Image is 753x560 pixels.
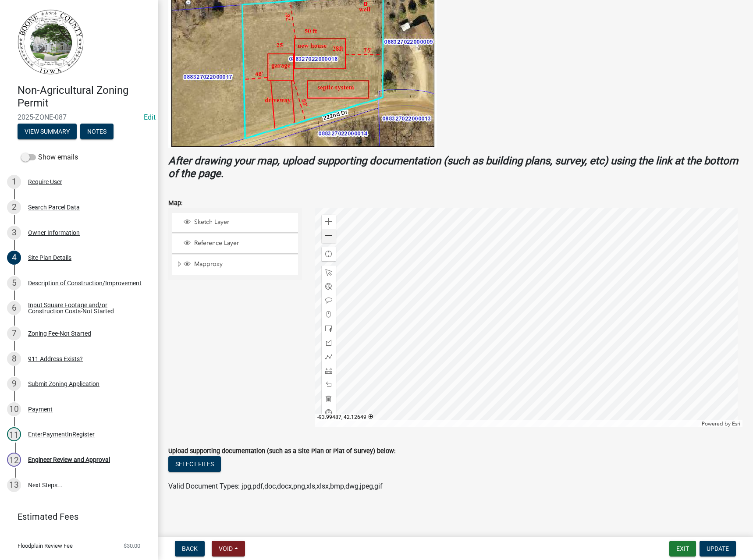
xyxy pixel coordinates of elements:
a: Esri [732,421,740,427]
div: 3 [7,226,21,240]
wm-modal-confirm: Notes [80,128,114,135]
span: Reference Layer [192,239,295,247]
label: Map: [168,200,182,206]
button: Notes [80,124,114,139]
div: 8 [7,352,21,366]
li: Sketch Layer [172,213,298,233]
label: Upload supporting documentation (such as a Site Plan or Plat of Survey) below: [168,448,395,454]
div: Zoom out [322,229,336,243]
div: Zoom in [322,215,336,229]
div: Site Plan Details [28,255,71,261]
div: 4 [7,251,21,265]
div: Engineer Review and Approval [28,457,110,463]
div: 911 Address Exists? [28,356,83,362]
span: Update [707,545,729,552]
span: 2025-ZONE-087 [18,113,140,121]
a: Estimated Fees [7,508,144,525]
div: 2 [7,200,21,214]
div: Require User [28,179,62,185]
wm-modal-confirm: Edit Application Number [144,113,156,121]
div: Owner Information [28,230,80,236]
button: View Summary [18,124,77,139]
div: 13 [7,478,21,492]
div: Powered by [700,420,742,427]
li: Reference Layer [172,234,298,254]
wm-modal-confirm: Summary [18,128,77,135]
span: Floodplain Review Fee [18,543,73,549]
div: Zoning Fee-Not Started [28,330,91,337]
strong: After drawing your map, upload supporting documentation (such as building plans, survey, etc) usi... [168,155,738,180]
div: EnterPaymentInRegister [28,431,95,437]
label: Show emails [21,152,78,163]
button: Back [175,541,205,556]
span: Sketch Layer [192,218,295,226]
span: Expand [176,260,182,269]
div: Sketch Layer [182,218,295,227]
span: $30.00 [124,543,140,549]
div: Input Square Footage and/or Construction Costs-Not Started [28,302,144,314]
div: 1 [7,175,21,189]
div: Payment [28,406,53,412]
div: 9 [7,377,21,391]
div: Description of Construction/Improvement [28,280,142,286]
li: Mapproxy [172,255,298,275]
div: 11 [7,427,21,441]
div: 12 [7,453,21,467]
div: 6 [7,301,21,315]
div: 5 [7,276,21,290]
a: Edit [144,113,156,121]
div: Find my location [322,247,336,261]
button: Exit [669,541,696,556]
span: Back [182,545,198,552]
div: 7 [7,326,21,340]
h4: Non-Agricultural Zoning Permit [18,84,151,110]
span: Mapproxy [192,260,295,268]
button: Update [700,541,736,556]
div: Search Parcel Data [28,204,80,210]
img: Boone County, Iowa [18,9,84,75]
span: Void [219,545,233,552]
button: Void [212,541,245,556]
ul: Layer List [171,211,299,278]
div: Submit Zoning Application [28,381,99,387]
button: Select files [168,456,221,472]
div: 10 [7,402,21,416]
div: Mapproxy [182,260,295,269]
span: Valid Document Types: jpg,pdf,doc,docx,png,xls,xlsx,bmp,dwg,jpeg,gif [168,482,383,490]
div: Reference Layer [182,239,295,248]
